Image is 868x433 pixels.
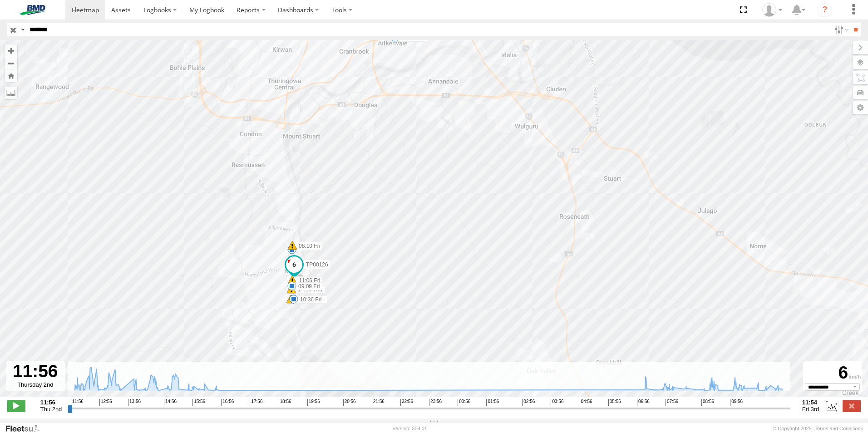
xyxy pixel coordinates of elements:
span: 21:56 [372,399,385,406]
span: 04:56 [580,399,592,406]
div: 6 [804,363,861,383]
span: 07:56 [666,399,678,406]
div: Version: 309.01 [393,426,427,431]
a: Terms and Conditions [815,426,863,431]
span: 01:56 [486,399,499,406]
span: 06:56 [637,399,650,406]
span: 08:56 [701,399,714,406]
span: 22:56 [400,399,413,406]
button: Zoom Home [5,69,17,82]
span: 18:56 [279,399,291,406]
span: TP00126 [306,261,328,268]
label: Search Query [19,23,26,36]
span: 14:56 [164,399,177,406]
label: Map Settings [853,101,868,114]
span: 05:56 [608,399,621,406]
strong: 11:56 [40,399,62,406]
span: 09:56 [730,399,743,406]
strong: 11:54 [802,399,819,406]
label: 11:06 Fri [292,276,323,285]
span: 13:56 [128,399,141,406]
span: 12:56 [99,399,112,406]
span: 00:56 [458,399,470,406]
span: 11:56 [71,399,84,406]
span: 19:56 [307,399,320,406]
span: 20:56 [343,399,356,406]
label: Play/Stop [7,400,25,412]
span: 23:56 [429,399,442,406]
span: 15:56 [192,399,205,406]
div: 8 [287,245,296,254]
img: bmd-logo.svg [9,5,56,15]
label: 08:10 Fri [292,242,323,250]
span: Fri 3rd Oct 2025 [802,406,819,413]
label: Close [843,400,861,412]
span: Thu 2nd Oct 2025 [40,406,62,413]
label: Search Filter Options [831,23,850,36]
label: 10:36 Fri [294,295,324,304]
button: Zoom out [5,57,17,69]
div: Shellie Lewis [759,3,785,17]
a: Visit our Website [5,424,47,433]
div: © Copyright 2025 - [773,426,863,431]
button: Zoom in [5,44,17,57]
label: Measure [5,86,17,99]
label: 09:09 Fri [292,282,322,290]
span: 16:56 [221,399,234,406]
span: 03:56 [551,399,563,406]
span: 02:56 [522,399,535,406]
span: 17:56 [250,399,262,406]
i: ? [818,3,832,17]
